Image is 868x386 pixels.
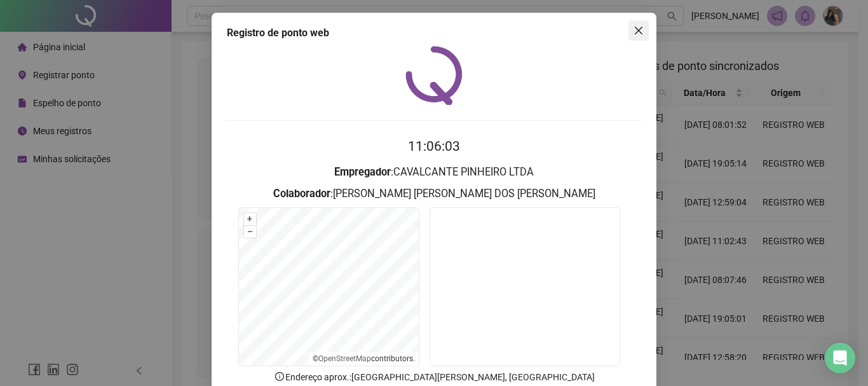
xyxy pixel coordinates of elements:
[227,25,641,41] div: Registro de ponto web
[408,139,460,154] time: 11:06:03
[227,186,641,202] h3: : [PERSON_NAME] [PERSON_NAME] DOS [PERSON_NAME]
[334,166,391,178] strong: Empregador
[825,343,855,373] div: Open Intercom Messenger
[313,354,415,363] li: © contributors.
[628,20,649,41] button: Close
[634,25,644,36] span: close
[274,371,285,382] span: info-circle
[244,226,256,238] button: –
[318,354,371,363] a: OpenStreetMap
[227,164,641,181] h3: : CAVALCANTE PINHEIRO LTDA
[405,46,463,105] img: QRPoint
[244,213,256,225] button: +
[273,188,330,200] strong: Colaborador
[227,370,641,384] p: Endereço aprox. : [GEOGRAPHIC_DATA][PERSON_NAME], [GEOGRAPHIC_DATA]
